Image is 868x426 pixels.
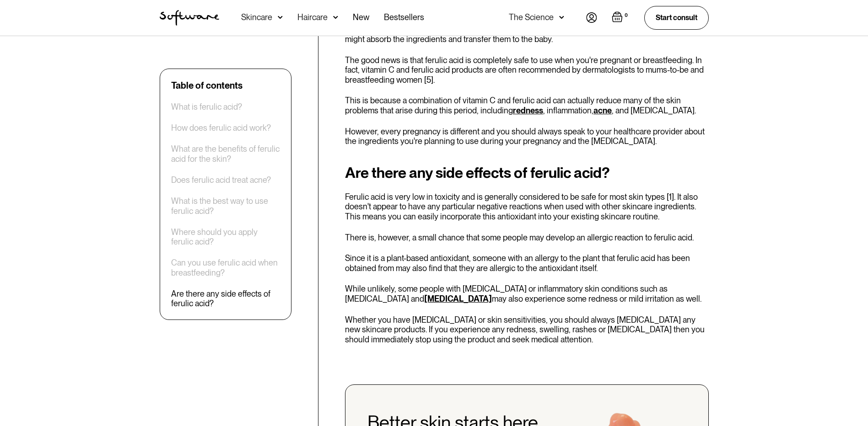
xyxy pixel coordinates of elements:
p: However, every pregnancy is different and you should always speak to your healthcare provider abo... [345,127,709,146]
h2: Are there any side effects of ferulic acid? [345,165,709,181]
div: Haircare [297,13,328,22]
p: Since it is a plant-based antioxidant, someone with an allergy to the plant that ferulic acid has... [345,253,709,273]
p: Whether you have [MEDICAL_DATA] or skin sensitivities, you should always [MEDICAL_DATA] any new s... [345,315,709,345]
a: What is the best way to use ferulic acid? [171,196,280,216]
a: home [160,10,219,26]
div: The Science [509,13,554,22]
a: acne [593,106,612,115]
p: The good news is that ferulic acid is completely safe to use when you're pregnant or breastfeedin... [345,55,709,85]
div: Table of contents [171,80,243,91]
a: Can you use ferulic acid when breastfeeding? [171,258,280,277]
a: How does ferulic acid work? [171,123,271,133]
a: Start consult [644,6,709,29]
a: Does ferulic acid treat acne? [171,175,271,185]
a: Open empty cart [612,11,630,24]
img: arrow down [559,13,564,22]
div: 0 [623,11,630,20]
a: Are there any side effects of ferulic acid? [171,288,280,308]
a: Where should you apply ferulic acid? [171,227,280,246]
p: Ferulic acid is very low in toxicity and is generally considered to be safe for most skin types [... [345,192,709,222]
img: arrow down [333,13,338,22]
a: What are the benefits of ferulic acid for the skin? [171,144,280,164]
a: [MEDICAL_DATA] [424,294,492,304]
img: Software Logo [160,10,219,26]
div: Skincare [241,13,272,22]
img: arrow down [278,13,283,22]
p: There is, however, a small chance that some people may develop an allergic reaction to ferulic acid. [345,233,709,243]
p: This is because a combination of vitamin C and ferulic acid can actually reduce many of the skin ... [345,96,709,115]
a: redness [513,106,543,115]
p: While unlikely, some people with [MEDICAL_DATA] or inflammatory skin conditions such as [MEDICAL_... [345,284,709,304]
a: What is ferulic acid? [171,102,242,112]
